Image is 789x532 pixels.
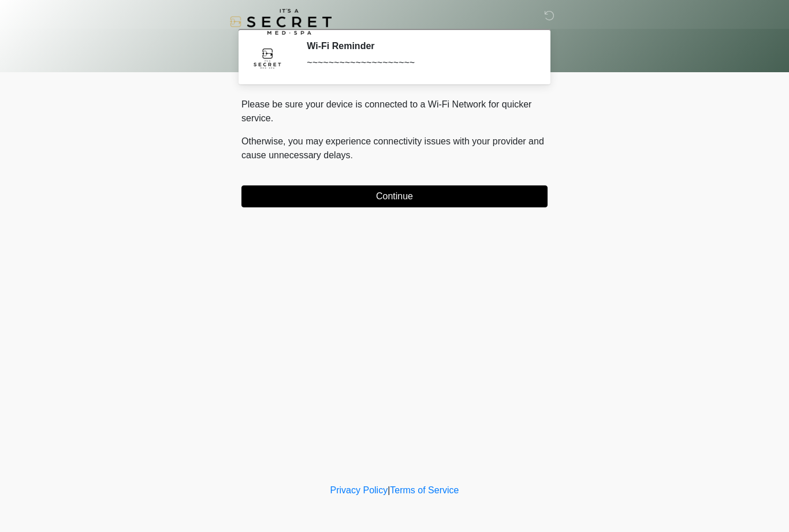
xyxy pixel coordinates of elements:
p: Please be sure your device is connected to a Wi-Fi Network for quicker service. [241,98,548,125]
div: ~~~~~~~~~~~~~~~~~~~~ [307,56,530,70]
a: Privacy Policy [330,485,388,495]
span: . [351,150,353,160]
img: It's A Secret Med Spa Logo [230,9,332,35]
a: Terms of Service [390,485,459,495]
a: | [388,485,390,495]
img: Agent Avatar [250,40,285,75]
button: Continue [241,185,548,207]
h2: Wi-Fi Reminder [307,40,530,51]
p: Otherwise, you may experience connectivity issues with your provider and cause unnecessary delays [241,135,548,162]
